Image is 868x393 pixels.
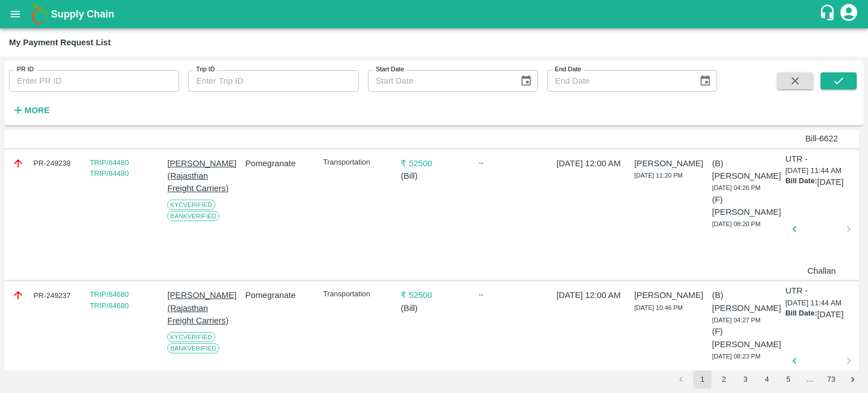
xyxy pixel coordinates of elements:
[167,200,215,210] span: KYC Verified
[801,374,819,385] div: …
[245,289,311,301] p: Pomegranate
[712,193,778,219] p: (F) [PERSON_NAME]
[401,302,467,314] p: ( Bill )
[188,70,358,92] input: Enter Trip ID
[839,2,859,26] div: account of current user
[819,4,839,24] div: customer-support
[547,70,690,92] input: End Date
[712,353,761,360] span: [DATE] 08:23 PM
[785,153,808,165] p: UTR -
[557,157,623,170] p: [DATE] 12:00 AM
[844,370,862,388] button: Go to next page
[90,158,129,178] a: TRIP/84480 TRIP/84480
[167,289,233,327] p: [PERSON_NAME] (Rajasthan Freight Carriers)
[712,184,761,191] span: [DATE] 04:26 PM
[167,157,233,195] p: [PERSON_NAME] (Rajasthan Freight Carriers)
[822,370,840,388] button: Go to page 73
[17,65,34,74] label: PR ID
[799,265,844,277] p: Challan
[245,157,311,170] p: Pomegranate
[9,70,179,92] input: Enter PR ID
[712,325,778,351] p: (F) [PERSON_NAME]
[712,157,778,183] p: (B) [PERSON_NAME]
[51,8,114,20] b: Supply Chain
[634,289,700,301] p: [PERSON_NAME]
[695,70,716,92] button: Choose date
[785,284,808,297] p: UTR -
[24,106,50,115] strong: More
[323,157,389,168] p: Transportation
[785,153,856,278] div: [DATE] 11:44 AM
[479,157,545,169] div: --
[712,317,761,323] span: [DATE] 04:27 PM
[401,157,467,170] p: ₹ 52500
[670,370,863,388] nav: pagination navigation
[12,289,78,301] div: PR-249237
[785,308,817,321] p: Bill Date:
[9,35,111,50] div: My Payment Request List
[799,132,844,145] p: Bill-6622
[12,157,78,170] div: PR-249238
[167,343,219,353] span: Bank Verified
[712,289,778,314] p: (B) [PERSON_NAME]
[376,65,404,74] label: Start Date
[2,1,28,27] button: open drawer
[817,176,844,188] p: [DATE]
[9,101,53,120] button: More
[634,157,700,170] p: [PERSON_NAME]
[715,370,733,388] button: Go to page 2
[712,221,761,227] span: [DATE] 08:20 PM
[693,370,711,388] button: page 1
[28,3,51,25] img: logo
[634,304,683,311] span: [DATE] 10:46 PM
[167,332,215,342] span: KYC Verified
[51,6,819,22] a: Supply Chain
[785,176,817,188] p: Bill Date:
[167,211,219,221] span: Bank Verified
[555,65,581,74] label: End Date
[90,290,129,310] a: TRIP/84680 TRIP/84680
[515,70,537,92] button: Choose date
[323,289,389,300] p: Transportation
[368,70,511,92] input: Start Date
[557,289,623,301] p: [DATE] 12:00 AM
[634,172,683,179] span: [DATE] 11:20 PM
[401,170,467,182] p: ( Bill )
[196,65,215,74] label: Trip ID
[479,289,545,300] div: --
[758,370,776,388] button: Go to page 4
[817,308,844,321] p: [DATE]
[401,289,467,301] p: ₹ 52500
[736,370,754,388] button: Go to page 3
[779,370,797,388] button: Go to page 5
